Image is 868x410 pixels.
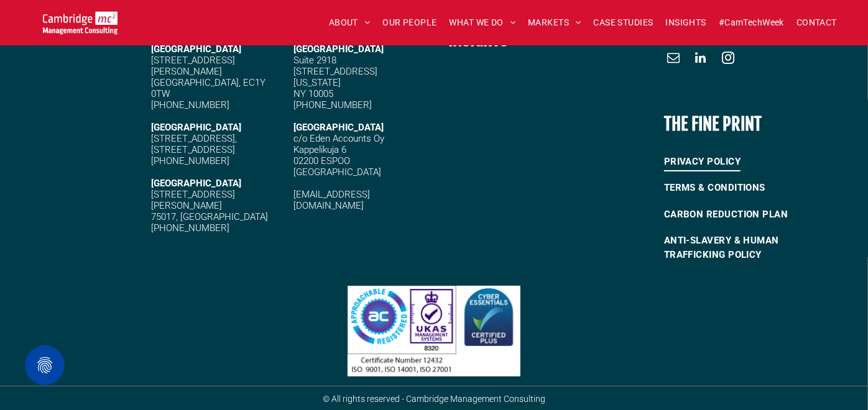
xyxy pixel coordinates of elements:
[588,13,660,32] a: CASE STUDIES
[664,175,833,201] a: TERMS & CONDITIONS
[664,113,762,135] b: THE FINE PRINT
[293,66,377,77] span: [STREET_ADDRESS]
[293,77,341,88] span: [US_STATE]
[664,152,741,172] span: PRIVACY POLICY
[43,13,118,26] a: Your Business Transformed | Cambridge Management Consulting
[443,13,522,32] a: WHAT WE DO
[713,13,790,32] a: #CamTechWeek
[293,99,372,111] span: [PHONE_NUMBER]
[293,88,333,99] span: NY 10005
[664,227,833,268] a: ANTI-SLAVERY & HUMAN TRAFFICKING POLICY
[43,11,118,34] img: Cambridge MC Logo, digital transformation
[151,222,229,234] span: [PHONE_NUMBER]
[691,48,710,70] a: linkedin
[323,13,377,32] a: ABOUT
[293,122,384,133] span: [GEOGRAPHIC_DATA]
[660,13,713,32] a: INSIGHTS
[293,133,384,178] span: c/o Eden Accounts Oy Kappelikuja 6 02200 ESPOO [GEOGRAPHIC_DATA]
[151,99,229,111] span: [PHONE_NUMBER]
[151,189,235,211] span: [STREET_ADDRESS][PERSON_NAME]
[719,48,737,70] a: instagram
[293,43,384,55] span: [GEOGRAPHIC_DATA]
[151,122,241,133] strong: [GEOGRAPHIC_DATA]
[323,394,545,404] span: © All rights reserved - Cambridge Management Consulting
[151,178,241,189] strong: [GEOGRAPHIC_DATA]
[151,43,241,55] strong: [GEOGRAPHIC_DATA]
[790,13,843,32] a: CONTACT
[376,13,443,32] a: OUR PEOPLE
[522,13,587,32] a: MARKETS
[664,148,833,175] a: PRIVACY POLICY
[151,211,268,222] span: 75017, [GEOGRAPHIC_DATA]
[151,133,237,144] span: [STREET_ADDRESS],
[151,144,235,155] span: [STREET_ADDRESS]
[348,286,520,376] img: digital infrastructure
[293,189,370,211] a: [EMAIL_ADDRESS][DOMAIN_NAME]
[293,55,336,66] span: Suite 2918
[664,48,683,70] a: email
[151,55,265,99] span: [STREET_ADDRESS][PERSON_NAME] [GEOGRAPHIC_DATA], EC1Y 0TW
[151,155,229,166] span: [PHONE_NUMBER]
[664,201,833,228] a: CARBON REDUCTION PLAN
